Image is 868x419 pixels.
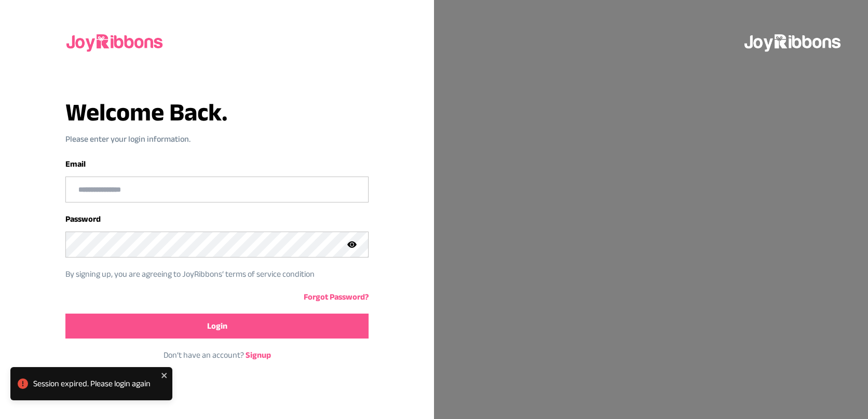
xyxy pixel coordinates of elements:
label: Email [65,159,86,168]
button: close [161,371,168,380]
p: By signing up, you are agreeing to JoyRibbons‘ terms of service condition [65,268,352,280]
a: Forgot Password? [304,292,369,301]
img: joyribbons [65,25,165,58]
img: joyribbons [743,25,843,58]
label: Password [65,214,101,223]
div: Session expired. Please login again [33,377,158,390]
h3: Welcome Back. [65,100,368,125]
p: Don‘t have an account? [65,349,368,361]
button: Login [65,314,368,339]
span: Login [207,320,227,332]
p: Please enter your login information. [65,133,368,145]
a: Signup [246,350,271,359]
